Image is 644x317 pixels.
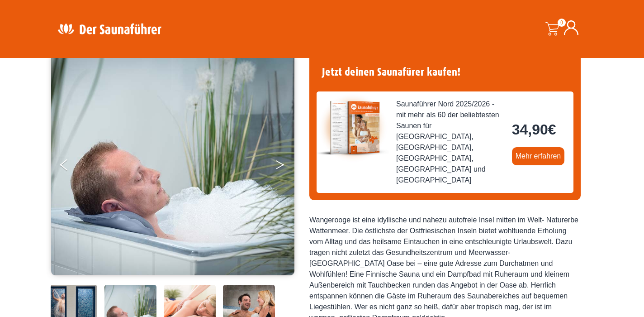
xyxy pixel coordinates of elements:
[512,121,556,138] bdi: 34,90
[317,60,573,84] h4: Jetzt deinen Saunafürer kaufen!
[317,91,389,164] img: der-saunafuehrer-2025-nord.jpg
[396,99,505,186] span: Saunaführer Nord 2025/2026 - mit mehr als 60 der beliebtesten Saunen für [GEOGRAPHIC_DATA], [GEOG...
[60,155,83,178] button: Previous
[558,19,566,27] span: 0
[512,147,565,165] a: Mehr erfahren
[275,155,298,178] button: Next
[548,121,556,138] span: €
